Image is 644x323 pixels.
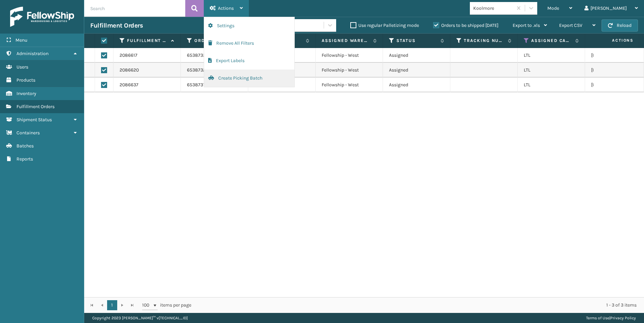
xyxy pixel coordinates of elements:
span: Batches [17,143,34,149]
a: 2086617 [120,52,137,59]
span: Actions [591,35,638,46]
td: Fellowship - West [316,48,383,63]
span: Fulfillment Orders [17,104,55,109]
a: Terms of Use [586,316,609,320]
td: Fellowship - West [316,63,383,78]
button: Reload [602,19,638,32]
div: Koolmore [473,5,513,12]
label: Fulfillment Order Id [127,38,168,44]
button: Export Labels [204,52,294,70]
span: 100 [142,302,152,309]
td: LTL [518,63,585,78]
td: Assigned [383,48,450,63]
a: 2086620 [120,67,139,74]
span: Inventory [17,91,36,96]
td: Assigned [383,63,450,78]
span: Administration [17,51,49,56]
label: Orders to be shipped [DATE] [433,22,498,28]
span: Menu [15,37,27,43]
label: Assigned Carrier Service [531,38,572,44]
span: Actions [218,5,234,11]
button: Create Picking Batch [204,70,294,87]
td: 6538733 [181,48,248,63]
span: Products [17,77,35,83]
img: logo [10,7,74,27]
label: Order Number [194,38,235,44]
button: Settings [204,17,294,35]
span: Export to .xls [513,22,540,28]
td: Fellowship - West [316,78,383,92]
span: Users [17,64,28,70]
td: LTL [518,48,585,63]
a: Privacy Policy [610,316,636,320]
label: Use regular Palletizing mode [350,22,419,28]
label: Status [396,38,437,44]
span: Export CSV [559,22,582,28]
label: Assigned Warehouse [322,38,370,44]
div: 1 - 3 of 3 items [201,302,637,309]
td: Assigned [383,78,450,92]
td: 6538731 [181,78,248,92]
span: Mode [547,5,559,11]
td: LTL [518,78,585,92]
span: items per page [142,300,191,310]
h3: Fulfillment Orders [90,21,143,30]
label: Tracking Number [464,38,505,44]
div: | [586,313,636,323]
a: 1 [107,300,117,310]
p: Copyright 2023 [PERSON_NAME]™ v [TECHNICAL_ID] [92,313,188,323]
button: Remove All Filters [204,35,294,52]
span: Containers [17,130,40,136]
td: 6538732 [181,63,248,78]
span: Shipment Status [17,117,52,123]
span: Reports [17,156,33,162]
a: 2086637 [120,82,138,88]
